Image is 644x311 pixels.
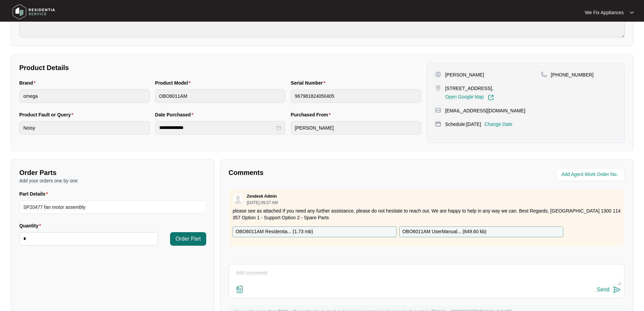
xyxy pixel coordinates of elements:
img: file-attachment-doc.svg [236,285,244,293]
p: Order Parts [19,168,206,177]
p: Schedule: [DATE] [445,121,481,128]
p: [EMAIL_ADDRESS][DOMAIN_NAME] [445,107,525,114]
img: Link-External [488,94,494,101]
img: user.svg [233,194,243,204]
img: map-pin [435,85,441,91]
a: Open Google Map [445,94,494,101]
input: Add Agent Work Order No. [562,171,621,179]
button: Order Part [170,232,206,246]
label: Date Purchased [155,111,196,118]
input: Quantity [20,232,158,245]
img: dropdown arrow [630,11,634,14]
img: map-pin [541,71,547,77]
p: Product Details [19,63,421,72]
p: Zendesk Admin [247,194,277,199]
p: Add your orders one by one [19,177,206,184]
img: map-pin [435,107,441,113]
input: Product Fault or Query [19,121,150,135]
label: Part Details [19,191,51,197]
p: [DATE] 09:37 AM [247,201,278,205]
input: Product Model [155,89,286,103]
input: Date Purchased [159,124,276,131]
label: Quantity [19,222,44,229]
label: Product Model [155,80,193,86]
label: Serial Number [291,80,328,86]
label: Purchased From [291,111,333,118]
input: Purchased From [291,121,421,135]
p: [PHONE_NUMBER] [551,71,594,78]
button: Send [597,285,621,294]
label: Brand [19,80,38,86]
input: Serial Number [291,89,421,103]
input: Brand [19,89,150,103]
p: please see as attached If you need any further assistance, please do not hesitate to reach out. W... [233,207,621,221]
p: OBO6011AM Residentia... ( 1.73 mb ) [236,228,313,236]
p: [PERSON_NAME] [445,71,484,78]
label: Product Fault or Query [19,111,76,118]
div: Send [597,287,610,293]
img: send-icon.svg [613,286,621,294]
p: We Fix Appliances [585,9,624,16]
p: Comments [229,168,422,177]
input: Part Details [19,200,206,214]
img: residentia service logo [10,2,57,22]
img: map-pin [435,121,441,127]
p: [STREET_ADDRESS], [445,85,494,92]
p: OBO6011AM UserManual... ( 849.60 kb ) [402,228,486,236]
p: Change Date [484,121,512,128]
span: Order Part [175,235,201,243]
img: user-pin [435,71,441,77]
